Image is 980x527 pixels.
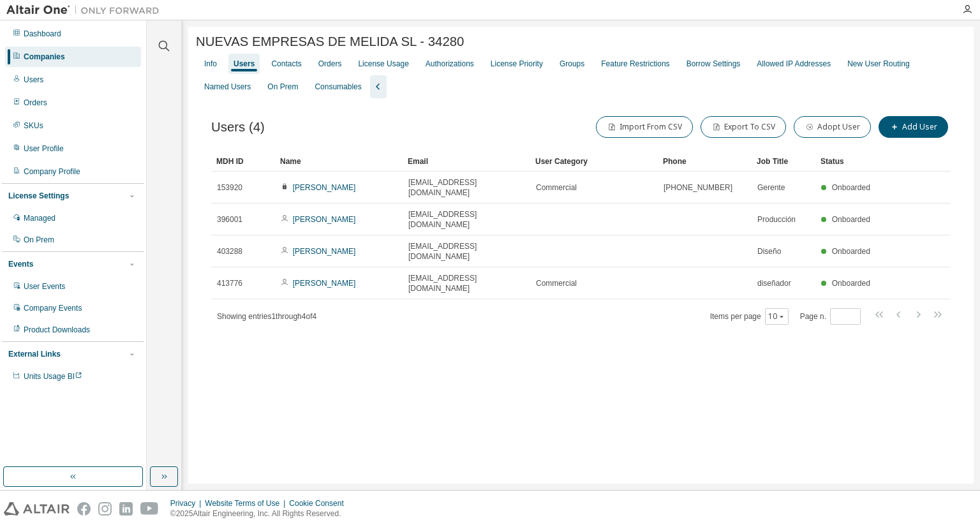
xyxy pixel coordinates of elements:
a: [PERSON_NAME] [293,183,356,192]
span: [PHONE_NUMBER] [664,182,732,193]
span: Producción [757,214,796,225]
span: [EMAIL_ADDRESS][DOMAIN_NAME] [408,273,524,293]
div: Email [408,151,525,172]
span: Showing entries 1 through 4 of 4 [217,312,316,321]
div: Dashboard [24,29,61,39]
span: Items per page [710,308,789,325]
div: Cookie Consent [289,498,351,508]
div: On Prem [24,235,54,245]
img: instagram.svg [98,502,112,516]
div: Events [8,259,33,269]
span: 396001 [217,214,242,225]
div: Orders [24,98,47,108]
div: License Usage [358,59,408,69]
span: 413776 [217,278,242,288]
span: Onboarded [832,215,870,224]
div: Users [24,75,43,85]
div: Contacts [271,59,301,69]
div: Authorizations [426,59,474,69]
button: Adopt User [794,116,871,138]
span: Onboarded [832,247,870,256]
span: diseñador [757,278,791,288]
div: New User Routing [847,59,909,69]
button: Export To CSV [701,116,786,138]
span: Users (4) [211,120,265,135]
button: Add User [879,116,948,138]
div: Info [204,59,217,69]
button: 10 [768,311,785,322]
div: MDH ID [216,151,270,172]
a: [PERSON_NAME] [293,247,356,256]
span: 153920 [217,182,242,193]
div: Consumables [315,82,361,92]
img: linkedin.svg [119,502,133,516]
span: Onboarded [832,279,870,288]
span: Commercial [536,278,577,288]
img: altair_logo.svg [4,502,70,516]
div: Company Profile [24,167,80,177]
span: Diseño [757,246,781,256]
a: [PERSON_NAME] [293,215,356,224]
div: On Prem [267,82,298,92]
img: Altair One [6,4,166,17]
div: Feature Restrictions [601,59,669,69]
div: Phone [663,151,746,172]
div: User Profile [24,144,64,154]
span: NUEVAS EMPRESAS DE MELIDA SL - 34280 [196,34,464,49]
span: 403288 [217,246,242,256]
div: Job Title [757,151,810,172]
span: Gerente [757,182,785,193]
div: Orders [318,59,342,69]
span: [EMAIL_ADDRESS][DOMAIN_NAME] [408,209,524,230]
div: Managed [24,213,56,223]
div: Product Downloads [24,325,90,335]
span: Onboarded [832,183,870,192]
div: External Links [8,349,61,359]
span: [EMAIL_ADDRESS][DOMAIN_NAME] [408,177,524,198]
a: [PERSON_NAME] [293,279,356,288]
div: Borrow Settings [687,59,741,69]
div: License Settings [8,191,69,201]
div: User Category [535,151,653,172]
div: Groups [560,59,584,69]
p: © 2025 Altair Engineering, Inc. All Rights Reserved. [170,508,352,519]
span: Page n. [800,308,861,325]
div: Users [234,59,255,69]
img: youtube.svg [140,502,159,516]
div: Privacy [170,498,205,508]
div: License Priority [491,59,543,69]
span: [EMAIL_ADDRESS][DOMAIN_NAME] [408,241,524,262]
div: Website Terms of Use [205,498,289,508]
img: facebook.svg [77,502,91,516]
div: Named Users [204,82,251,92]
div: Name [280,151,397,172]
div: Status [820,151,874,172]
span: Commercial [536,182,577,193]
button: Import From CSV [596,116,693,138]
div: Company Events [24,303,82,313]
div: Allowed IP Addresses [757,59,831,69]
div: SKUs [24,121,43,131]
div: Companies [24,52,65,62]
div: User Events [24,281,65,292]
span: Units Usage BI [24,372,82,381]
